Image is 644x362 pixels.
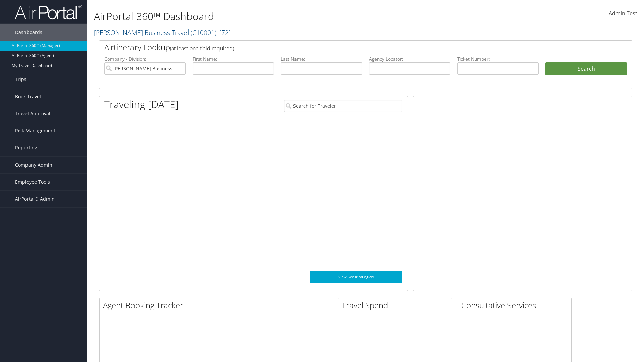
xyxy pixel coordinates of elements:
[310,271,402,283] a: View SecurityLogic®
[369,56,450,62] label: Agency Locator:
[545,62,627,76] button: Search
[15,157,52,173] span: Company Admin
[94,28,231,37] a: [PERSON_NAME] Business Travel
[15,71,26,88] span: Trips
[15,122,55,139] span: Risk Management
[461,300,571,311] h2: Consultative Services
[216,28,231,37] span: , [ 72 ]
[170,45,234,52] span: (at least one field required)
[15,24,42,41] span: Dashboards
[609,3,637,24] a: Admin Test
[104,42,583,53] h2: Airtinerary Lookup
[281,56,362,62] label: Last Name:
[15,191,55,207] span: AirPortal® Admin
[94,9,456,23] h1: AirPortal 360™ Dashboard
[284,100,402,112] input: Search for Traveler
[457,56,539,62] label: Ticket Number:
[103,300,332,311] h2: Agent Booking Tracker
[609,10,637,17] span: Admin Test
[15,139,37,156] span: Reporting
[15,105,50,122] span: Travel Approval
[15,4,82,20] img: airportal-logo.png
[191,28,216,37] span: ( C10001 )
[342,300,452,311] h2: Travel Spend
[104,97,179,111] h1: Traveling [DATE]
[104,56,186,62] label: Company - Division:
[193,56,274,62] label: First Name:
[15,174,50,190] span: Employee Tools
[15,88,41,105] span: Book Travel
